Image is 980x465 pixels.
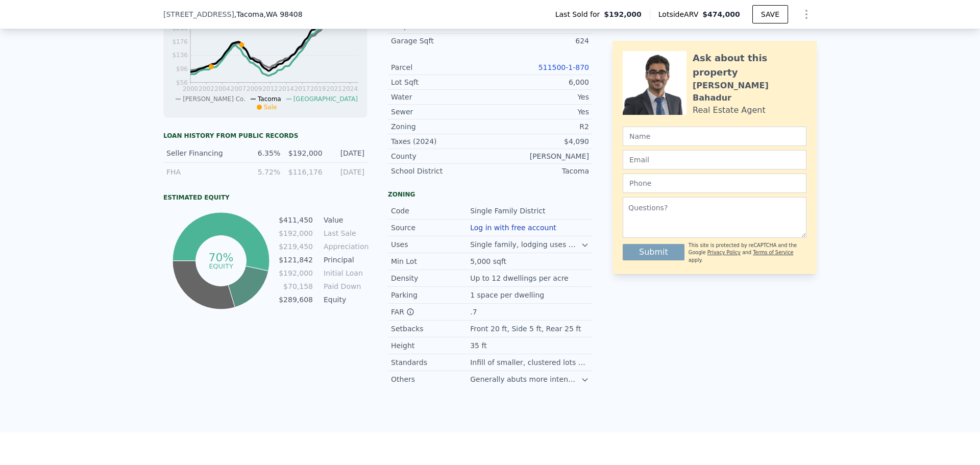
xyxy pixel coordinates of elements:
td: $411,450 [278,214,313,226]
tspan: 2024 [342,85,358,92]
span: Lotside ARV [658,9,702,19]
span: [PERSON_NAME] Co. [183,95,246,103]
input: Email [623,150,806,169]
span: , Tacoma [234,9,303,19]
div: .7 [470,307,479,317]
tspan: 2014 [278,85,294,92]
div: Zoning [391,121,490,132]
a: 511500-1-870 [538,63,589,71]
div: FAR [391,307,470,317]
div: FHA [166,167,238,177]
div: Front 20 ft, Side 5 ft, Rear 25 ft [470,324,583,334]
td: Last Sale [322,228,367,239]
input: Phone [623,174,806,193]
span: Tacoma [258,95,281,103]
a: Privacy Policy [707,250,741,255]
div: Min Lot [391,256,470,266]
div: Yes [490,92,589,102]
td: $192,000 [278,228,313,239]
tspan: $56 [176,79,188,86]
tspan: 70% [208,251,233,264]
div: [PERSON_NAME] [490,151,589,161]
div: Single Family District [470,206,547,216]
button: Log in with free account [470,224,556,232]
div: Real Estate Agent [693,104,766,116]
td: $121,842 [278,254,313,265]
div: Taxes (2024) [391,136,490,146]
tspan: 2002 [199,85,214,92]
tspan: equity [209,262,233,270]
td: $70,158 [278,281,313,292]
span: , WA 98408 [264,10,303,18]
div: Tacoma [490,166,589,176]
span: $474,000 [702,10,740,18]
div: Source [391,223,470,233]
tspan: $96 [176,65,188,72]
div: 35 ft [470,340,488,351]
div: $192,000 [286,148,322,158]
tspan: 2000 [183,85,199,92]
tspan: 2017 [295,85,310,92]
div: Setbacks [391,324,470,334]
div: Seller Financing [166,148,238,158]
div: County [391,151,490,161]
button: Show Options [796,4,817,25]
div: R2 [490,121,589,132]
tspan: 2007 [231,85,247,92]
td: $192,000 [278,267,313,279]
div: Parking [391,290,470,300]
td: Value [322,214,367,226]
td: Principal [322,254,367,265]
div: This site is protected by reCAPTCHA and the Google and apply. [689,242,806,264]
div: 1 space per dwelling [470,290,546,300]
div: Single family, lodging uses with one guest room. [470,239,581,250]
div: Estimated Equity [163,193,367,202]
div: Zoning [388,190,592,199]
tspan: 2021 [326,85,342,92]
div: Others [391,374,470,384]
tspan: 2009 [247,85,262,92]
div: 5.72% [244,167,280,177]
div: Sewer [391,107,490,117]
tspan: 2004 [214,85,230,92]
span: [GEOGRAPHIC_DATA] [293,95,358,103]
div: [DATE] [329,167,364,177]
div: Infill of smaller, clustered lots is allowed. [470,357,589,368]
td: Equity [322,294,367,305]
div: $116,176 [286,167,322,177]
div: Uses [391,239,470,250]
div: $4,090 [490,136,589,146]
div: Loan history from public records [163,132,367,140]
div: Yes [490,107,589,117]
tspan: 2019 [310,85,326,92]
tspan: $136 [172,52,188,59]
div: Garage Sqft [391,36,490,46]
div: [DATE] [329,148,364,158]
td: Initial Loan [322,267,367,279]
div: Parcel [391,62,490,72]
a: Terms of Service [753,250,793,255]
div: 6.35% [244,148,280,158]
button: SAVE [752,5,788,23]
span: Sale [264,104,277,111]
div: Ask about this property [693,51,806,80]
div: Code [391,206,470,216]
tspan: 2012 [262,85,278,92]
tspan: $216 [172,25,188,32]
div: 6,000 [490,77,589,87]
div: Density [391,273,470,283]
div: Up to 12 dwellings per acre [470,273,571,283]
div: Height [391,340,470,351]
div: School District [391,166,490,176]
div: [PERSON_NAME] Bahadur [693,80,806,104]
tspan: $176 [172,38,188,45]
div: Generally abuts more intense residential and commercial areas. [470,374,581,384]
td: $289,608 [278,294,313,305]
td: $219,450 [278,241,313,252]
input: Name [623,127,806,146]
td: Paid Down [322,281,367,292]
span: Last Sold for [555,9,604,19]
div: 624 [490,36,589,46]
div: 5,000 sqft [470,256,508,266]
div: Lot Sqft [391,77,490,87]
